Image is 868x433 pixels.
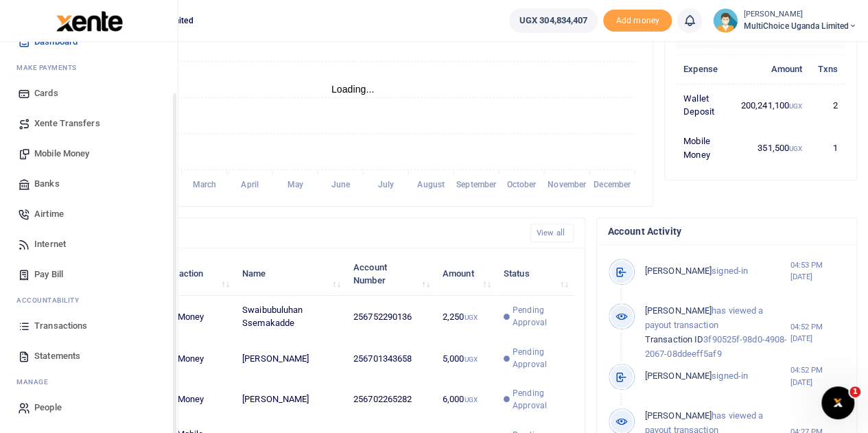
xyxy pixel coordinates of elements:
td: [PERSON_NAME] [235,379,346,419]
a: Airtime [11,199,167,229]
a: People [11,393,167,423]
span: countability [27,295,79,305]
tspan: December [594,180,631,189]
tspan: March [193,180,217,189]
li: Toup your wallet [603,10,672,32]
td: 1 [810,127,845,169]
span: MultiChoice Uganda Limited [743,20,857,32]
span: People [34,401,62,414]
tspan: September [456,180,497,189]
span: [PERSON_NAME] [645,410,712,421]
th: Transaction: activate to sort column ascending [148,253,235,295]
a: Dashboard [11,27,167,57]
span: Pending Approval [513,304,565,329]
span: Cards [34,86,58,100]
a: Add money [603,14,672,25]
span: Pay Bill [34,268,63,281]
img: logo-large [56,11,123,32]
tspan: April [241,180,259,189]
td: Airtel Money [148,296,235,338]
td: 6,000 [435,379,496,419]
h4: Recent Transactions [64,226,519,241]
a: profile-user [PERSON_NAME] MultiChoice Uganda Limited [713,8,857,33]
small: 04:53 PM [DATE] [790,259,845,283]
td: 256752290136 [346,296,435,338]
p: has viewed a payout transaction 3f90525f-98d0-4908-2067-08ddeeff5af9 [645,304,790,361]
h4: Account Activity [608,224,845,239]
th: Account Number: activate to sort column ascending [346,253,435,295]
small: UGX [789,145,802,152]
th: Expense [676,54,734,84]
span: [PERSON_NAME] [645,305,712,316]
tspan: July [377,180,393,189]
th: Txns [810,54,845,84]
small: 04:52 PM [DATE] [790,321,845,344]
a: Internet [11,229,167,259]
span: Airtime [34,207,64,221]
th: Status: activate to sort column ascending [496,253,574,295]
span: Transactions [34,319,87,333]
a: Transactions [11,311,167,341]
tspan: June [331,180,350,189]
span: Pending Approval [513,346,565,371]
small: UGX [464,355,477,363]
li: M [11,57,167,78]
span: Add money [603,10,672,32]
th: Amount: activate to sort column ascending [435,253,496,295]
a: View all [530,224,574,242]
tspan: October [507,180,537,189]
td: Airtel Money [148,379,235,419]
span: Pending Approval [513,387,565,412]
span: anage [23,377,49,387]
span: [PERSON_NAME] [645,266,712,276]
tspan: May [287,180,303,189]
tspan: November [548,180,587,189]
span: [PERSON_NAME] [645,371,712,381]
span: 1 [849,386,860,397]
td: 200,241,100 [733,84,810,126]
small: 04:52 PM [DATE] [790,364,845,388]
li: Ac [11,290,167,311]
p: signed-in [645,264,790,279]
a: Banks [11,169,167,199]
td: Airtel Money [148,338,235,379]
td: 256702265282 [346,379,435,419]
a: Pay Bill [11,259,167,290]
td: 5,000 [435,338,496,379]
td: 2,250 [435,296,496,338]
span: Dashboard [34,35,78,49]
a: logo-small logo-large logo-large [55,15,123,25]
small: UGX [464,396,477,403]
span: ake Payments [23,62,77,73]
td: Swaibubuluhan Ssemakadde [235,296,346,338]
p: signed-in [645,369,790,384]
td: Wallet Deposit [676,84,734,126]
th: Amount [733,54,810,84]
tspan: August [417,180,445,189]
td: Mobile Money [676,127,734,169]
a: Statements [11,341,167,371]
iframe: Intercom live chat [821,386,854,419]
a: Cards [11,78,167,108]
a: Xente Transfers [11,108,167,139]
img: profile-user [713,8,738,33]
text: Loading... [331,84,375,95]
span: UGX 304,834,407 [519,14,588,27]
small: [PERSON_NAME] [743,9,857,21]
span: Mobile Money [34,147,89,161]
small: UGX [789,102,802,110]
span: Statements [34,349,80,363]
td: 351,500 [733,127,810,169]
a: UGX 304,834,407 [509,8,598,33]
span: Transaction ID [645,334,703,344]
span: Internet [34,237,66,251]
th: Name: activate to sort column ascending [235,253,346,295]
li: Wallet ballance [504,8,604,33]
td: 2 [810,84,845,126]
td: [PERSON_NAME] [235,338,346,379]
td: 256701343658 [346,338,435,379]
span: Xente Transfers [34,117,100,130]
span: Banks [34,177,60,191]
li: M [11,371,167,393]
small: UGX [464,314,477,321]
